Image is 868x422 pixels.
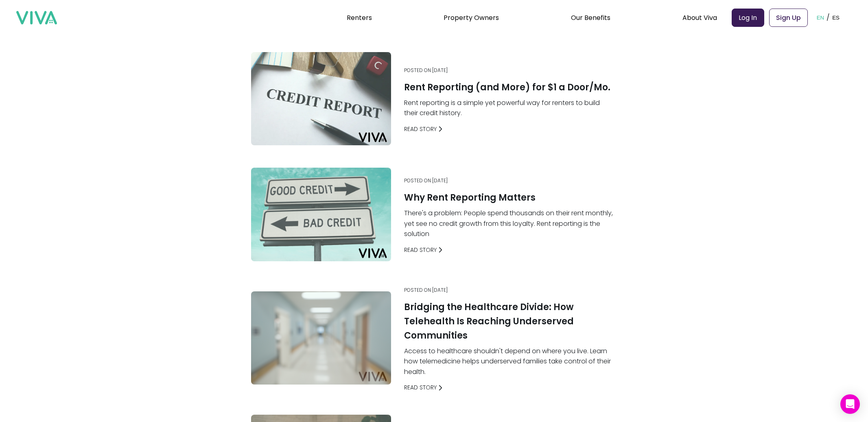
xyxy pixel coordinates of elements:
[404,298,614,346] a: Bridging the Healthcare Divide: How Telehealth Is Reaching Underserved Communities
[404,67,448,74] p: Posted on [DATE]
[437,246,444,254] img: arrow
[404,346,614,377] p: Access to healthcare shouldn't depend on where you live. Learn how telemedicine helps underserved...
[404,383,444,392] a: Read Story
[404,190,536,205] h1: Why Rent Reporting Matters
[404,208,614,239] p: There's a problem: People spend thousands on their rent monthly, yet see no credit growth from th...
[404,246,444,254] a: Read Story
[830,5,842,30] button: ES
[682,7,717,28] div: About Viva
[826,11,830,24] p: /
[404,287,448,293] p: Posted on [DATE]
[404,125,444,133] a: Read Story
[404,177,448,184] p: Posted on [DATE]
[437,384,444,391] img: arrow
[732,9,764,27] a: Log In
[16,11,57,25] img: viva
[347,13,372,22] a: Renters
[404,300,614,343] h1: Bridging the Healthcare Divide: How Telehealth Is Reaching Underserved Communities
[404,80,610,94] h1: Rent Reporting (and More) for $1 a Door/Mo.
[840,394,860,414] div: Open Intercom Messenger
[404,98,614,118] p: Rent reporting is a simple yet powerful way for renters to build their credit history.
[251,168,391,261] img: Why Rent Reporting Matters
[404,189,536,208] a: Why Rent Reporting Matters
[769,9,808,27] a: Sign Up
[571,7,610,28] div: Our Benefits
[444,13,499,22] a: Property Owners
[404,79,610,98] a: Rent Reporting (and More) for $1 a Door/Mo.
[437,125,444,133] img: arrow
[251,291,391,385] img: Bridging the Healthcare Divide: How Telehealth Is Reaching Underserved Communities
[251,52,391,145] img: Rent Reporting (and More) for $1 a Door/Mo.
[814,5,827,30] button: EN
